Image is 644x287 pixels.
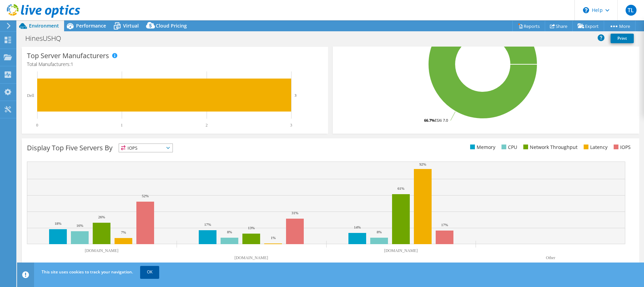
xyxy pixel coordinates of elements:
[377,230,382,234] text: 8%
[572,21,604,31] a: Export
[354,225,361,229] text: 14%
[29,22,59,29] span: Environment
[512,21,545,31] a: Reports
[545,21,573,31] a: Share
[204,222,211,226] text: 17%
[290,123,292,128] text: 3
[248,226,255,230] text: 13%
[156,22,187,29] span: Cloud Pricing
[140,266,159,278] a: OK
[295,93,297,97] text: 3
[55,221,61,225] text: 18%
[227,230,232,234] text: 8%
[27,93,34,98] text: Dell
[546,255,555,260] text: Other
[36,123,38,128] text: 0
[121,123,123,128] text: 1
[468,143,495,151] li: Memory
[85,248,119,253] text: [DOMAIN_NAME]
[291,211,298,215] text: 31%
[71,61,73,67] span: 1
[384,248,418,253] text: [DOMAIN_NAME]
[604,21,635,31] a: More
[235,255,268,260] text: [DOMAIN_NAME]
[123,22,139,29] span: Virtual
[76,223,83,227] text: 16%
[583,7,589,13] svg: \n
[76,22,106,29] span: Performance
[271,236,276,240] text: 1%
[626,5,636,16] span: TL
[27,52,109,60] h3: Top Server Manufacturers
[206,123,208,128] text: 2
[121,230,126,234] text: 7%
[27,61,323,68] h4: Total Manufacturers:
[98,215,105,219] text: 26%
[582,143,608,151] li: Latency
[612,143,631,151] li: IOPS
[441,223,448,227] text: 17%
[522,143,578,151] li: Network Throughput
[424,118,435,123] tspan: 66.7%
[119,144,173,152] span: IOPS
[419,162,426,166] text: 92%
[42,269,133,275] span: This site uses cookies to track your navigation.
[611,34,634,43] a: Print
[500,143,517,151] li: CPU
[142,194,149,198] text: 52%
[22,35,72,42] h1: HinesUSHQ
[435,118,448,123] tspan: ESXi 7.0
[398,186,404,190] text: 61%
